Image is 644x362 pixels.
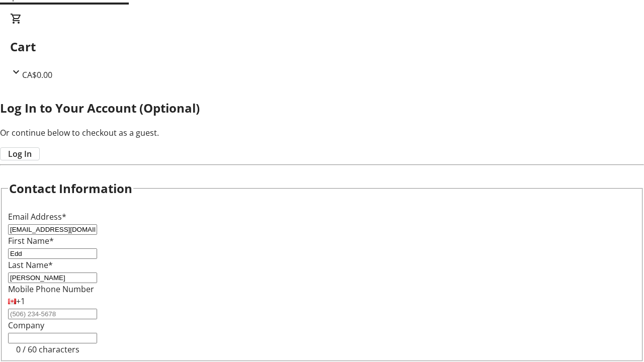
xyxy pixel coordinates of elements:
tr-character-limit: 0 / 60 characters [16,344,79,355]
label: First Name* [8,235,54,246]
div: CartCA$0.00 [10,13,634,81]
label: Last Name* [8,259,53,270]
label: Company [8,320,44,331]
span: CA$0.00 [22,69,52,80]
span: Log In [8,148,32,160]
h2: Contact Information [9,179,132,198]
input: (506) 234-5678 [8,309,97,319]
label: Email Address* [8,211,66,222]
h2: Cart [10,38,634,56]
label: Mobile Phone Number [8,284,94,295]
